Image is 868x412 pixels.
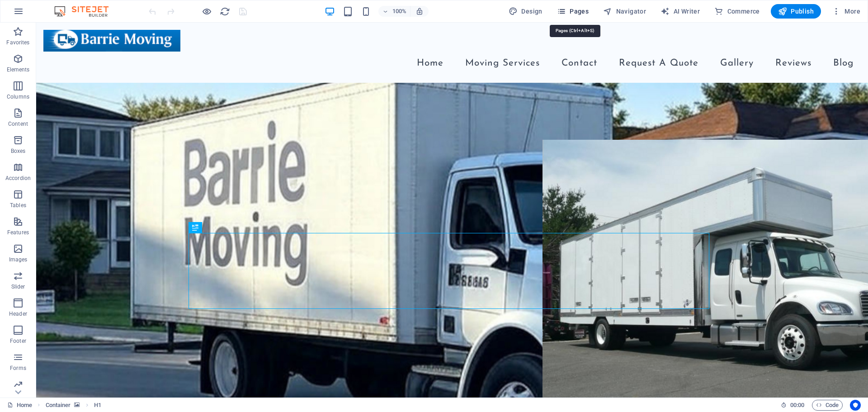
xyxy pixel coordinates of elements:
[11,147,26,155] p: Boxes
[816,400,839,411] span: Code
[46,400,101,411] nav: breadcrumb
[220,6,230,17] i: Reload page
[7,400,32,411] a: Click to cancel selection. Double-click to open Pages
[219,6,230,17] button: reload
[378,6,410,17] button: 100%
[8,120,28,128] p: Content
[505,4,546,19] button: Design
[797,402,798,408] span: :
[771,4,821,19] button: Publish
[94,400,101,411] span: Click to select. Double-click to edit
[9,256,28,263] p: Images
[657,4,703,19] button: AI Writer
[603,7,646,16] span: Navigator
[6,39,29,46] p: Favorites
[557,7,589,16] span: Pages
[7,66,30,73] p: Elements
[11,283,25,290] p: Slider
[52,6,120,17] img: Editor Logo
[714,7,760,16] span: Commerce
[599,4,650,19] button: Navigator
[778,7,814,16] span: Publish
[790,400,804,411] span: 00 00
[832,7,860,16] span: More
[553,4,592,19] button: Pages
[74,403,80,407] i: This element contains a background
[711,4,764,19] button: Commerce
[850,400,861,411] button: Usercentrics
[201,6,212,17] button: Click here to leave preview mode and continue editing
[10,202,26,209] p: Tables
[828,4,864,19] button: More
[660,7,700,16] span: AI Writer
[5,175,31,182] p: Accordion
[509,7,542,16] span: Design
[415,7,424,15] i: On resize automatically adjust zoom level to fit chosen device.
[781,400,805,411] h6: Session time
[46,400,71,411] span: Click to select. Double-click to edit
[10,337,26,345] p: Footer
[9,310,27,317] p: Header
[7,229,29,236] p: Features
[812,400,843,411] button: Code
[392,6,406,17] h6: 100%
[10,365,26,372] p: Forms
[7,93,29,100] p: Columns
